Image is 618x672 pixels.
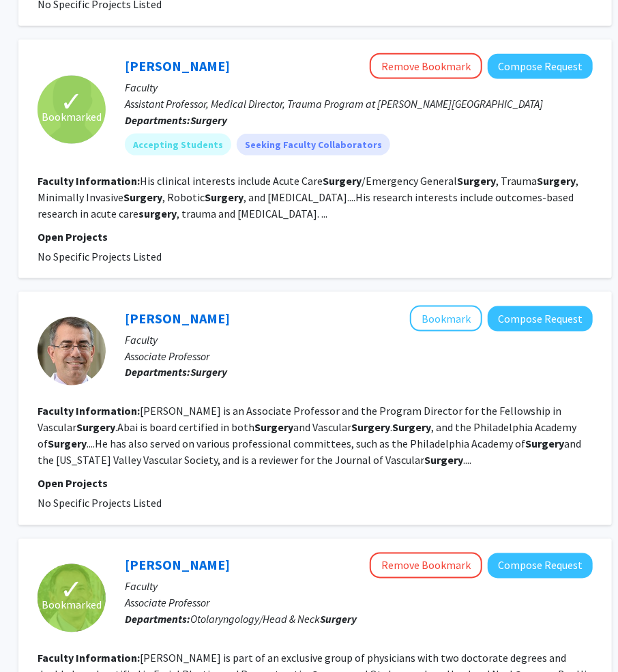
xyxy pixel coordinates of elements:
p: Faculty [125,579,593,595]
b: Faculty Information: [38,652,140,665]
p: Open Projects [38,229,593,245]
span: Bookmarked [42,108,102,125]
b: Surgery [190,366,227,379]
b: Faculty Information: [38,174,140,188]
button: Add Babak Abai to Bookmarks [410,306,482,332]
span: No Specific Projects Listed [38,250,162,263]
b: Surgery [457,174,496,188]
b: Surgery [525,437,564,451]
button: Compose Request to Babak Abai [488,306,593,332]
b: Surgery [254,421,293,435]
mat-chip: Accepting Students [125,134,231,156]
b: Departments: [125,613,190,626]
b: Surgery [205,190,244,204]
a: [PERSON_NAME] [125,57,230,74]
b: Surgery [190,113,227,127]
b: Surgery [76,421,115,435]
button: Remove Bookmark [370,53,482,79]
a: [PERSON_NAME] [125,310,230,327]
b: Surgery [323,174,362,188]
b: Surgery [537,174,576,188]
b: Faculty Information: [38,405,140,418]
span: No Specific Projects Listed [38,497,162,510]
button: Compose Request to Anirrudh Kohil [488,54,593,79]
button: Remove Bookmark [370,553,482,579]
p: Open Projects [38,476,593,492]
b: Surgery [392,421,431,435]
button: Compose Request to Howard Krein [488,553,593,579]
span: Otolaryngology/Head & Neck [190,613,357,626]
mat-chip: Seeking Faculty Collaborators [237,134,390,156]
b: Surgery [424,454,463,467]
span: ✓ [60,583,83,597]
span: Bookmarked [42,597,102,613]
p: Assistant Professor, Medical Director, Trauma Program at [PERSON_NAME][GEOGRAPHIC_DATA] [125,96,593,112]
b: Surgery [123,190,162,204]
p: Faculty [125,79,593,96]
a: [PERSON_NAME] [125,557,230,574]
b: Surgery [48,437,87,451]
p: Associate Professor [125,595,593,611]
b: Departments: [125,366,190,379]
fg-read-more: His clinical interests include Acute Care /Emergency General , Trauma , Minimally Invasive , Robo... [38,174,578,220]
span: ✓ [60,95,83,108]
b: Departments: [125,113,190,127]
fg-read-more: [PERSON_NAME] is an Associate Professor and the Program Director for the Fellowship in Vascular .... [38,405,581,467]
b: Surgery [320,613,357,626]
b: surgery [138,207,177,220]
p: Faculty [125,332,593,348]
b: Surgery [351,421,390,435]
iframe: Chat [10,611,58,662]
p: Associate Professor [125,348,593,364]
